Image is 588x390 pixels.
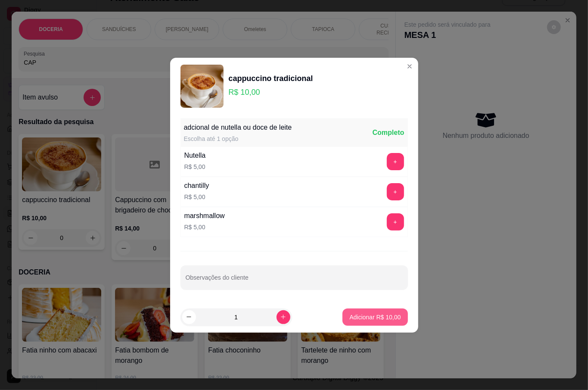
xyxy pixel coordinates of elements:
[184,223,225,231] p: R$ 5,00
[186,277,403,285] input: Observações do cliente
[184,193,209,201] p: R$ 5,00
[184,134,292,143] div: Escolha até 1 opção
[182,310,196,324] button: decrease-product-quantity
[342,309,408,326] button: Adicionar R$ 10,00
[184,150,206,161] div: Nutella
[180,65,224,108] img: product-image
[387,183,404,200] button: add
[387,213,404,231] button: add
[403,59,417,73] button: Close
[184,211,225,221] div: marshmallow
[277,310,290,324] button: increase-product-quantity
[184,122,292,133] div: adcional de nutella ou doce de leite
[184,162,206,171] p: R$ 5,00
[373,128,404,138] div: Completo
[229,86,313,98] p: R$ 10,00
[184,181,209,191] div: chantilly
[229,72,313,84] div: cappuccino tradicional
[349,313,401,321] p: Adicionar R$ 10,00
[387,153,404,170] button: add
